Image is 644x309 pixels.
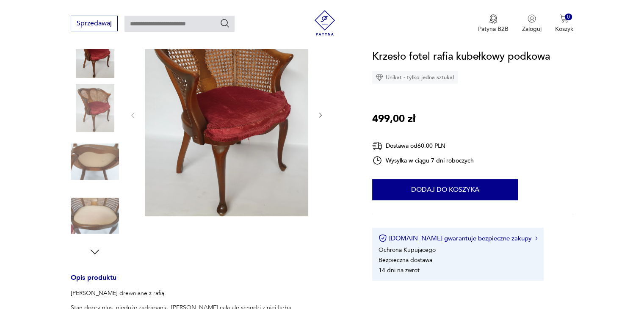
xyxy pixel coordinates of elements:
[312,10,337,36] img: Patyna - sklep z meblami i dekoracjami vintage
[71,289,293,298] p: [PERSON_NAME] drewniane z rafią.
[379,256,432,264] li: Bezpieczna dostawa
[379,266,420,274] li: 14 dni na zwrot
[376,74,383,81] img: Ikona diamentu
[478,14,509,33] button: Patyna B2B
[220,18,230,28] button: Szukaj
[565,14,572,21] div: 0
[372,71,458,84] div: Unikat - tylko jedna sztuka!
[379,246,436,254] li: Ochrona Kupującego
[560,14,568,23] img: Ikona koszyka
[555,14,573,33] button: 0Koszyk
[372,49,550,65] h1: Krzesło fotel rafia kubełkowy podkowa
[372,155,474,166] div: Wysyłka w ciągu 7 dni roboczych
[555,25,573,33] p: Koszyk
[522,14,542,33] button: Zaloguj
[528,14,536,23] img: Ikonka użytkownika
[71,138,119,186] img: Zdjęcie produktu Krzesło fotel rafia kubełkowy podkowa
[71,16,118,31] button: Sprzedawaj
[379,234,537,243] button: [DOMAIN_NAME] gwarantuje bezpieczne zakupy
[71,21,118,27] a: Sprzedawaj
[372,179,518,200] button: Dodaj do koszyka
[535,236,538,240] img: Ikona strzałki w prawo
[372,141,382,151] img: Ikona dostawy
[71,30,119,78] img: Zdjęcie produktu Krzesło fotel rafia kubełkowy podkowa
[145,13,308,216] img: Zdjęcie produktu Krzesło fotel rafia kubełkowy podkowa
[71,192,119,240] img: Zdjęcie produktu Krzesło fotel rafia kubełkowy podkowa
[372,141,474,151] div: Dostawa od 60,00 PLN
[489,14,498,24] img: Ikona medalu
[71,275,352,289] h3: Opis produktu
[478,14,509,33] a: Ikona medaluPatyna B2B
[372,111,415,127] p: 499,00 zł
[478,25,509,33] p: Patyna B2B
[379,234,387,243] img: Ikona certyfikatu
[71,84,119,132] img: Zdjęcie produktu Krzesło fotel rafia kubełkowy podkowa
[522,25,542,33] p: Zaloguj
